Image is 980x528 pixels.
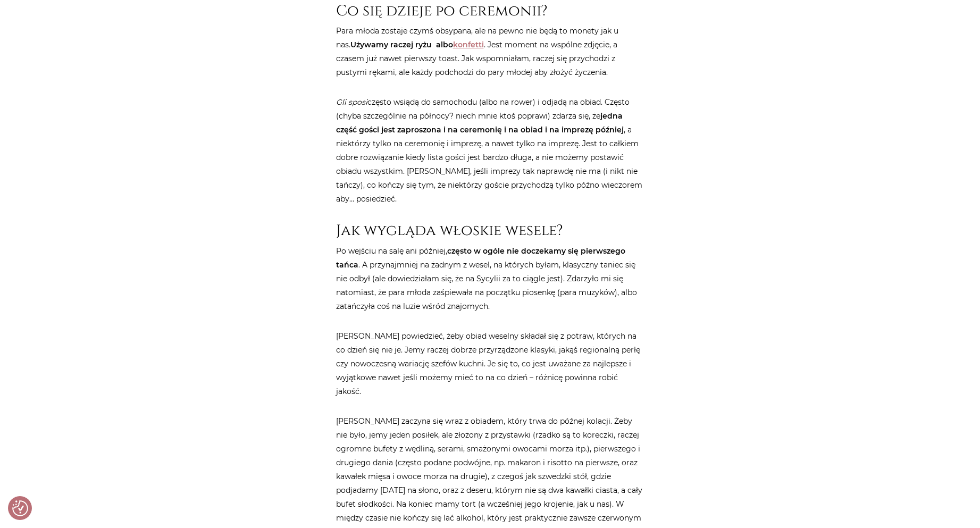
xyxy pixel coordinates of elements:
[336,244,644,313] p: Po wejściu na salę ani później, . A przynajmniej na żadnym z wesel, na których byłam, klasyczny t...
[336,95,644,206] p: często wsiądą do samochodu (albo na rower) i odjadą na obiad. Często (chyba szczególnie na północ...
[350,40,484,49] strong: Używamy raczej ryżu albo
[12,500,28,516] img: Revisit consent button
[336,329,644,398] p: [PERSON_NAME] powiedzieć, żeby obiad weselny składał się z potraw, których na co dzień się nie je...
[336,97,367,107] em: Gli sposi
[336,222,644,240] h2: Jak wygląda włoskie wesele?
[453,40,484,49] a: konfetti
[12,500,28,516] button: Preferencje co do zgód
[336,246,625,270] strong: często w ogóle nie doczekamy się pierwszego tańca
[336,24,644,79] p: Para młoda zostaje czymś obsypana, ale na pewno nie będą to monety jak u nas. . Jest moment na ws...
[336,2,644,20] h2: Co się dzieje po ceremonii?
